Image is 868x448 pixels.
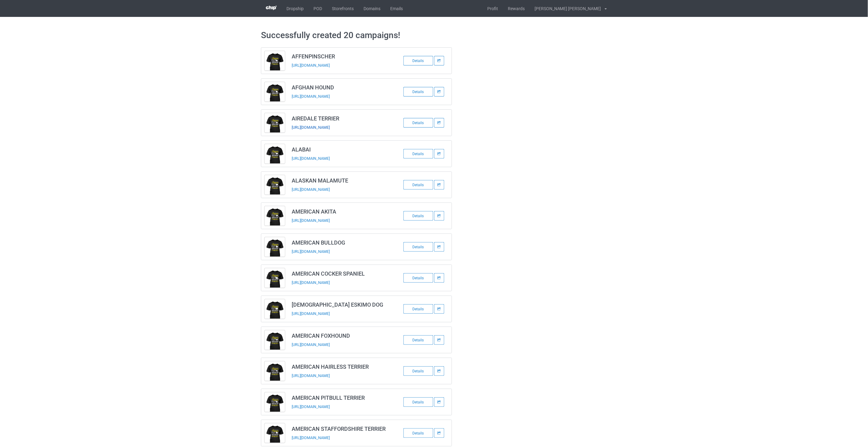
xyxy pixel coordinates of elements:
a: Details [403,120,434,125]
a: Details [403,244,434,249]
a: Details [403,89,434,94]
h3: ALASKAN MALAMUTE [292,177,389,184]
a: Details [403,58,434,63]
h3: ALABAI [292,146,389,153]
h3: AFFENPINSCHER [292,53,389,60]
div: [PERSON_NAME] [PERSON_NAME] [530,1,601,16]
h3: AMERICAN COCKER SPANIEL [292,270,389,277]
div: Details [403,273,433,283]
h3: AMERICAN BULLDOG [292,239,389,246]
div: Details [403,397,433,407]
a: Details [403,368,434,373]
a: Details [403,399,434,404]
a: Details [403,306,434,311]
div: Details [403,149,433,159]
div: Details [403,304,433,314]
a: [URL][DOMAIN_NAME] [292,156,330,161]
div: Details [403,335,433,345]
div: Details [403,87,433,96]
a: Details [403,430,434,435]
h3: [DEMOGRAPHIC_DATA] ESKIMO DOG [292,301,389,308]
div: Details [403,428,433,438]
a: [URL][DOMAIN_NAME] [292,187,330,192]
a: [URL][DOMAIN_NAME] [292,373,330,378]
a: Details [403,182,434,187]
a: [URL][DOMAIN_NAME] [292,249,330,254]
h3: AMERICAN STAFFORDSHIRE TERRIER [292,425,389,432]
h3: AFGHAN HOUND [292,84,389,91]
a: Details [403,337,434,342]
a: [URL][DOMAIN_NAME] [292,435,330,440]
a: [URL][DOMAIN_NAME] [292,218,330,223]
h3: AMERICAN HAIRLESS TERRIER [292,363,389,370]
div: Details [403,242,433,252]
div: Details [403,366,433,376]
a: Details [403,213,434,218]
h1: Successfully created 20 campaigns! [261,30,607,41]
a: [URL][DOMAIN_NAME] [292,342,330,347]
h3: AMERICAN PITBULL TERRIER [292,394,389,401]
a: [URL][DOMAIN_NAME] [292,404,330,409]
a: [URL][DOMAIN_NAME] [292,94,330,99]
a: Details [403,275,434,280]
div: Details [403,118,433,128]
div: Details [403,56,433,65]
a: [URL][DOMAIN_NAME] [292,63,330,68]
h3: AMERICAN AKITA [292,208,389,215]
div: Details [403,180,433,190]
div: Details [403,211,433,221]
h3: AIREDALE TERRIER [292,115,389,122]
a: Details [403,151,434,156]
a: [URL][DOMAIN_NAME] [292,125,330,130]
a: [URL][DOMAIN_NAME] [292,280,330,285]
h3: AMERICAN FOXHOUND [292,332,389,339]
a: [URL][DOMAIN_NAME] [292,311,330,316]
img: 3d383065fc803cdd16c62507c020ddf8.png [266,6,277,10]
